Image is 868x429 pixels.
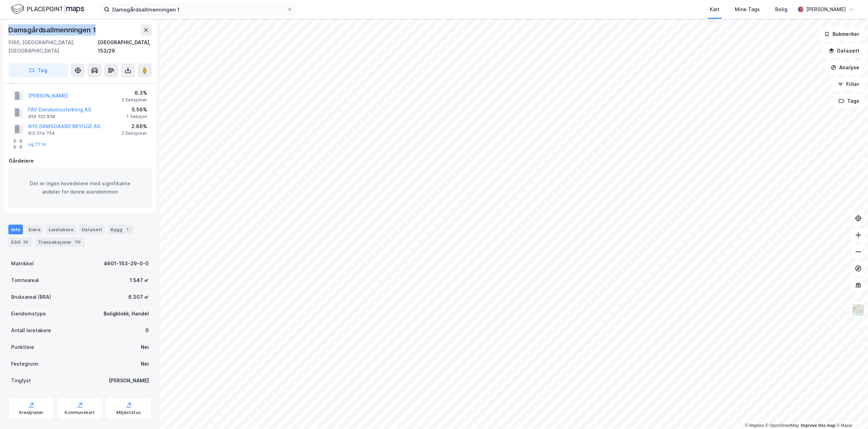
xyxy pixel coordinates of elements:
input: Søk på adresse, matrikkel, gårdeiere, leietakere eller personer [110,4,287,15]
div: Kontrollprogram for chat [833,396,868,429]
div: Mine Tags [735,5,760,14]
div: 5160, [GEOGRAPHIC_DATA], [GEOGRAPHIC_DATA] [8,38,98,55]
div: Matrikkel [11,259,34,268]
div: Eiendomstype [11,310,46,318]
div: 956 522 838 [28,114,55,119]
div: 119 [73,239,82,245]
div: Damsgårdsallmenningen 1 [8,24,97,36]
div: Leietakere [46,225,76,234]
div: 6 307 ㎡ [128,293,149,301]
div: Punktleie [11,343,34,351]
a: Improve this map [801,423,835,428]
div: 2 Seksjoner [122,131,147,136]
div: Festegrunn [11,360,38,368]
div: [PERSON_NAME] [806,5,846,14]
div: [PERSON_NAME] [109,376,149,385]
a: OpenStreetMap [765,423,799,428]
div: Tinglyst [11,376,31,385]
div: Eiere [26,225,43,234]
div: Bruksareal (BRA) [11,293,51,301]
div: Bygg [108,225,134,234]
div: 6.3% [122,89,147,97]
iframe: Chat Widget [833,396,868,429]
div: Antall leietakere [11,326,51,335]
img: logo.f888ab2527a4732fd821a326f86c7f29.svg [11,3,84,15]
div: 0 [145,326,149,335]
div: 1 Seksjon [127,114,147,119]
button: Filter [832,77,865,91]
img: Z [852,304,865,317]
a: Mapbox [745,423,764,428]
div: 38 [22,239,30,245]
div: Tomteareal [11,276,39,284]
div: Arealplaner [19,410,43,415]
div: 2 Seksjoner [122,97,147,103]
div: 4601-153-29-0-0 [104,259,149,268]
div: Gårdeiere [9,157,151,165]
button: Datasett [823,44,865,58]
div: 5.56% [127,106,147,114]
div: Bolig [775,5,787,14]
div: [GEOGRAPHIC_DATA], 153/29 [98,38,152,55]
div: ESG [8,237,32,247]
div: Miljøstatus [116,410,141,415]
div: 2.86% [122,122,147,131]
div: Nei [141,343,149,351]
div: Datasett [79,225,105,234]
button: Tags [833,94,865,108]
div: Kart [710,5,720,14]
button: Bokmerker [818,27,865,41]
button: Analyse [825,61,865,75]
div: Transaksjoner [35,237,85,247]
div: 1 547 ㎡ [130,276,149,284]
div: Det er ingen hovedeiere med signifikante andeler for denne eiendommen [9,168,151,208]
div: Nei [141,360,149,368]
div: Kommunekart [65,410,95,415]
div: Info [8,225,23,234]
div: Boligblokk, Handel [104,310,149,318]
div: 1 [124,226,131,233]
div: 912 014 754 [28,131,55,136]
button: Tag [8,63,68,77]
